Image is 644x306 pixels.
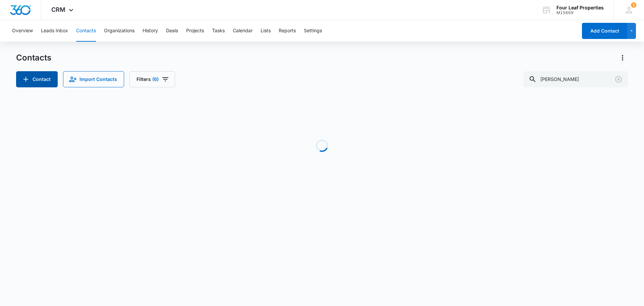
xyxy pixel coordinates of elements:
[152,77,159,82] span: (6)
[279,20,296,42] button: Reports
[166,20,178,42] button: Deals
[631,2,636,8] div: notifications count
[617,52,628,63] button: Actions
[261,20,271,42] button: Lists
[76,20,96,42] button: Contacts
[613,74,624,85] button: Clear
[16,53,51,63] h1: Contacts
[12,20,33,42] button: Overview
[631,2,636,8] span: 5
[582,23,627,39] button: Add Contact
[233,20,253,42] button: Calendar
[556,5,604,10] div: account name
[556,10,604,15] div: account id
[212,20,225,42] button: Tasks
[63,71,124,87] button: Import Contacts
[304,20,322,42] button: Settings
[129,71,175,87] button: Filters
[16,71,58,87] button: Add Contact
[104,20,135,42] button: Organizations
[186,20,204,42] button: Projects
[41,20,68,42] button: Leads Inbox
[523,71,628,87] input: Search Contacts
[143,20,158,42] button: History
[51,6,65,13] span: CRM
